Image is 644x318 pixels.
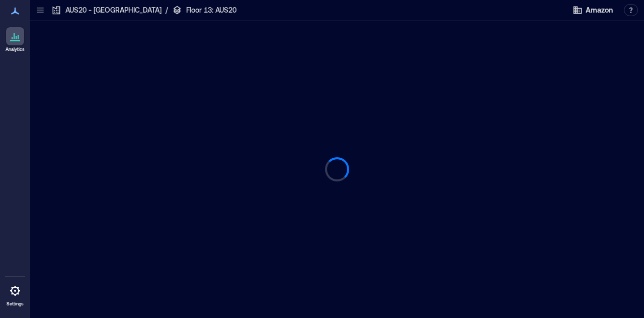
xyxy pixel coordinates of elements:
button: Amazon [570,2,616,18]
a: Analytics [3,24,28,55]
p: / [166,5,168,15]
span: Amazon [586,5,613,15]
p: Settings [7,301,24,307]
a: Settings [3,279,27,310]
p: Floor 13: AUS20 [186,5,236,15]
p: Analytics [6,46,25,52]
p: AUS20 - [GEOGRAPHIC_DATA] [65,5,162,15]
